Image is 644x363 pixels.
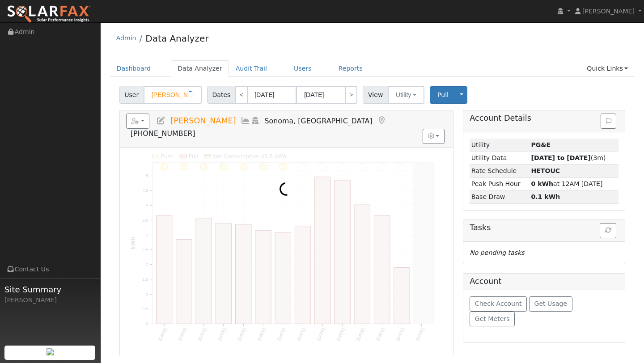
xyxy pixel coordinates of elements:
button: Issue History [601,114,616,129]
td: Base Draw [470,190,530,203]
td: at 12AM [DATE] [530,177,619,190]
a: Login As (last Never) [250,116,260,125]
strong: ID: 17266892, authorized: 09/09/25 [531,141,551,148]
button: Get Meters [470,312,515,327]
span: User [119,86,144,104]
input: Select a User [144,86,202,104]
button: Refresh [600,223,616,238]
h5: Tasks [470,223,619,232]
td: Utility Data [470,152,530,165]
td: Rate Schedule [470,165,530,177]
button: Check Account [470,296,527,312]
td: Peak Push Hour [470,177,530,190]
span: View [363,86,388,104]
a: Data Analyzer [171,60,229,77]
span: [PHONE_NUMBER] [131,129,195,138]
a: Data Analyzer [145,33,208,44]
button: Get Usage [529,296,572,312]
span: Site Summary [4,283,96,295]
span: Get Meters [475,315,510,322]
a: Dashboard [110,60,158,77]
strong: 0 kWh [531,180,553,187]
strong: 0.1 kWh [531,193,560,200]
a: Multi-Series Graph [241,116,250,125]
i: No pending tasks [470,249,524,256]
span: Dates [207,86,236,104]
a: Reports [332,60,369,77]
span: [PERSON_NAME] [170,116,236,125]
span: Get Usage [534,300,567,307]
a: Edit User (36986) [156,116,166,125]
button: Pull [430,86,456,104]
img: SolarFax [7,5,91,24]
span: Sonoma, [GEOGRAPHIC_DATA] [265,117,373,125]
span: Pull [437,91,449,98]
div: [PERSON_NAME] [4,295,96,305]
a: Quick Links [580,60,635,77]
span: (3m) [531,154,606,161]
span: [PERSON_NAME] [582,8,635,15]
strong: [DATE] to [DATE] [531,154,590,161]
a: > [345,86,357,104]
strong: F [531,167,560,174]
a: Audit Trail [229,60,274,77]
span: Check Account [475,300,522,307]
a: < [235,86,248,104]
a: Users [287,60,318,77]
a: Admin [116,34,136,42]
h5: Account [470,277,501,286]
h5: Account Details [470,114,619,123]
td: Utility [470,139,530,152]
img: retrieve [47,348,54,355]
a: Map [377,116,387,125]
button: Utility [388,86,424,104]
